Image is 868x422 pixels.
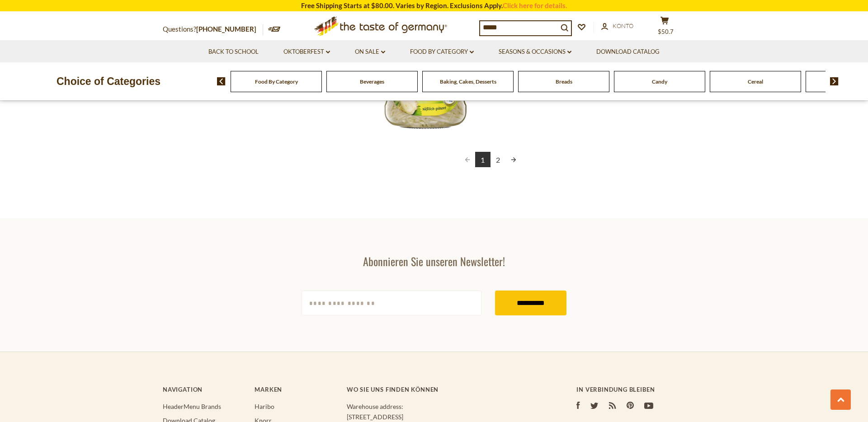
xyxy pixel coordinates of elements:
a: Food By Category [255,78,298,85]
a: Haribo [255,403,274,410]
h3: Abonnieren Sie unseren Newsletter! [302,254,566,268]
a: Beverages [360,78,384,85]
a: On Sale [355,47,385,57]
a: Seasons & Occasions [499,47,571,57]
a: Cereal [748,78,763,85]
a: Konto [601,21,633,31]
a: Click here for details. [503,1,567,9]
a: HeaderMenu Brands [163,403,221,410]
p: Questions? [163,23,263,35]
img: previous arrow [217,77,226,85]
a: Back to School [208,47,259,57]
div: Pagination [368,152,613,169]
a: Baking, Cakes, Desserts [440,78,496,85]
a: [PHONE_NUMBER] [196,25,256,33]
h4: In Verbindung bleiben [576,386,705,393]
h4: Wo Sie uns finden können [347,386,540,393]
a: Next page [506,152,521,167]
a: Candy [652,78,667,85]
img: next arrow [830,77,839,85]
button: $50.7 [651,16,678,39]
h4: Navigation [163,386,245,393]
a: Oktoberfest [283,47,330,57]
a: 2 [491,152,506,167]
a: 1 [475,152,491,167]
a: Download Catalog [596,47,660,57]
h4: Marken [255,386,337,393]
span: $50.7 [658,28,674,35]
span: Konto [613,22,633,29]
a: Food By Category [410,47,474,57]
a: Breads [556,78,572,85]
